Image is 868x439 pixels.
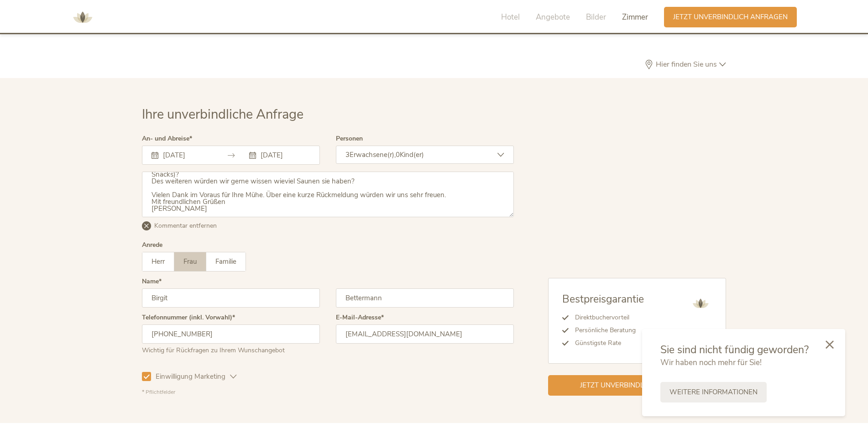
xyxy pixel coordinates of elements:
[336,324,514,344] input: E-Mail-Adresse
[400,150,424,159] span: Kind(er)
[215,257,236,266] span: Familie
[142,136,192,142] label: An- und Abreise
[151,372,230,382] span: Einwilligung Marketing
[660,357,762,368] span: Wir haben noch mehr für Sie!
[673,12,788,22] span: Jetzt unverbindlich anfragen
[142,314,235,321] label: Telefonnummer (inkl. Vorwahl)
[660,382,767,402] a: Weitere Informationen
[654,61,719,68] span: Hier finden Sie uns
[152,257,165,266] span: Herr
[142,324,320,344] input: Telefonnummer (inkl. Vorwahl)
[336,136,363,142] label: Personen
[142,278,162,285] label: Name
[142,105,303,123] span: Ihre unverbindliche Anfrage
[161,151,213,160] input: Anreise
[69,14,96,20] a: AMONTI & LUNARIS Wellnessresort
[569,337,644,350] li: Günstigste Rate
[142,288,320,308] input: Vorname
[336,288,514,308] input: Nachname
[154,221,217,230] span: Kommentar entfernen
[350,150,396,159] span: Erwachsene(r),
[536,12,570,22] span: Angebote
[142,242,162,248] div: Anrede
[586,12,606,22] span: Bilder
[142,344,320,355] div: Wichtig für Rückfragen zu Ihrem Wunschangebot
[689,292,712,315] img: AMONTI & LUNARIS Wellnessresort
[660,343,809,357] span: Sie sind nicht fündig geworden?
[569,311,644,324] li: Direktbuchervorteil
[501,12,520,22] span: Hotel
[258,151,310,160] input: Abreise
[396,150,400,159] span: 0
[562,292,644,306] span: Bestpreisgarantie
[345,150,350,159] span: 3
[69,4,96,31] img: AMONTI & LUNARIS Wellnessresort
[142,388,514,396] div: * Pflichtfelder
[580,381,695,390] span: Jetzt unverbindlich anfragen
[669,387,758,397] span: Weitere Informationen
[569,324,644,337] li: Persönliche Beratung
[336,314,384,321] label: E-Mail-Adresse
[622,12,648,22] span: Zimmer
[183,257,197,266] span: Frau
